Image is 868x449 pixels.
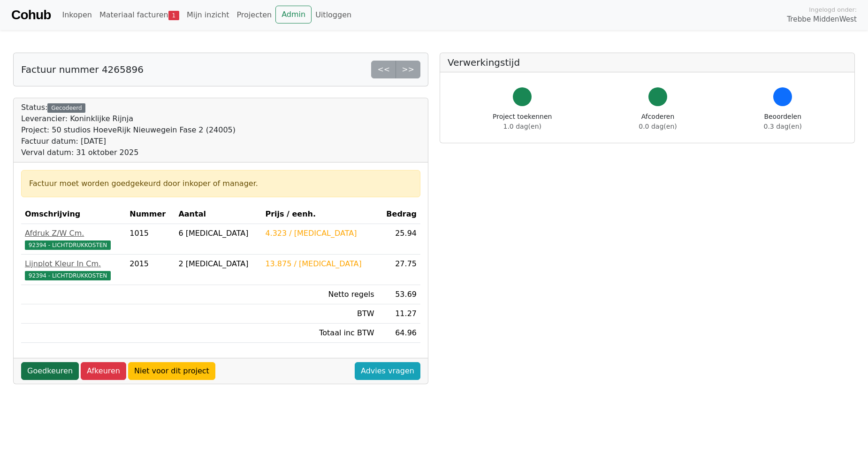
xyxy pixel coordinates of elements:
a: Uitloggen [312,6,355,24]
a: Afkeuren [81,362,126,380]
th: Aantal [175,205,261,224]
div: 6 [MEDICAL_DATA] [178,228,258,239]
a: Admin [275,6,312,23]
th: Bedrag [378,205,420,224]
a: Projecten [233,6,275,24]
span: 92394 - LICHTDRUKKOSTEN [25,240,111,250]
td: 64.96 [378,324,420,343]
span: Ingelogd onder: [809,5,857,14]
td: Totaal inc BTW [261,324,378,343]
div: Afcoderen [639,112,677,132]
div: Project toekennen [493,112,552,132]
span: Trebbe MiddenWest [787,14,857,25]
td: 1015 [126,224,175,255]
a: Advies vragen [355,362,420,380]
div: 2 [MEDICAL_DATA] [178,258,258,270]
div: 4.323 / [MEDICAL_DATA] [265,228,374,239]
div: Verval datum: 31 oktober 2025 [21,147,236,158]
div: Factuur datum: [DATE] [21,136,236,147]
div: Leverancier: Koninklijke Rijnja [21,113,236,124]
div: Project: 50 studios HoeveRijk Nieuwegein Fase 2 (24005) [21,124,236,136]
span: 0.3 dag(en) [764,123,802,130]
td: 11.27 [378,304,420,324]
a: Materiaal facturen1 [96,6,183,24]
td: 25.94 [378,224,420,255]
span: 92394 - LICHTDRUKKOSTEN [25,271,111,280]
td: 27.75 [378,255,420,285]
div: Afdruk Z/W Cm. [25,228,122,239]
a: Cohub [11,4,51,26]
div: Beoordelen [764,112,802,132]
td: Netto regels [261,285,378,304]
td: 2015 [126,255,175,285]
td: BTW [261,304,378,324]
a: Inkopen [58,6,95,24]
h5: Factuur nummer 4265896 [21,64,144,75]
div: Status: [21,102,236,158]
a: Lijnplot Kleur In Cm.92394 - LICHTDRUKKOSTEN [25,258,122,281]
div: Gecodeerd [47,103,85,113]
a: Afdruk Z/W Cm.92394 - LICHTDRUKKOSTEN [25,228,122,250]
span: 1 [168,11,179,20]
a: Mijn inzicht [183,6,233,24]
td: 53.69 [378,285,420,304]
div: Factuur moet worden goedgekeurd door inkoper of manager. [29,178,412,189]
h5: Verwerkingstijd [448,57,847,68]
span: 1.0 dag(en) [503,123,541,130]
span: 0.0 dag(en) [639,123,677,130]
th: Nummer [126,205,175,224]
a: Niet voor dit project [128,362,215,380]
a: Goedkeuren [21,362,79,380]
div: Lijnplot Kleur In Cm. [25,258,122,270]
div: 13.875 / [MEDICAL_DATA] [265,258,374,270]
th: Prijs / eenh. [261,205,378,224]
th: Omschrijving [21,205,126,224]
